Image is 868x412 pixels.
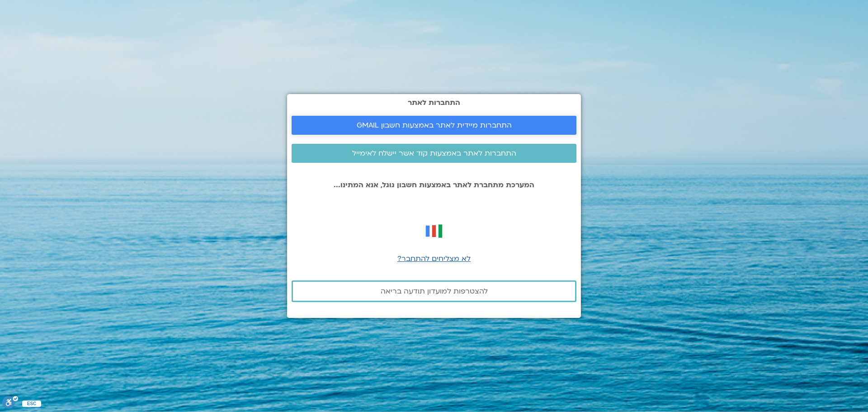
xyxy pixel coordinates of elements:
[292,144,576,163] a: התחברות לאתר באמצעות קוד אשר יישלח לאימייל
[357,121,512,129] span: התחברות מיידית לאתר באמצעות חשבון GMAIL
[397,254,471,264] a: לא מצליחים להתחבר?
[292,280,576,302] a: להצטרפות למועדון תודעה בריאה
[352,149,516,157] span: התחברות לאתר באמצעות קוד אשר יישלח לאימייל
[292,181,576,189] p: המערכת מתחברת לאתר באמצעות חשבון גוגל, אנא המתינו...
[381,287,488,295] span: להצטרפות למועדון תודעה בריאה
[292,116,576,135] a: התחברות מיידית לאתר באמצעות חשבון GMAIL
[292,99,576,107] h2: התחברות לאתר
